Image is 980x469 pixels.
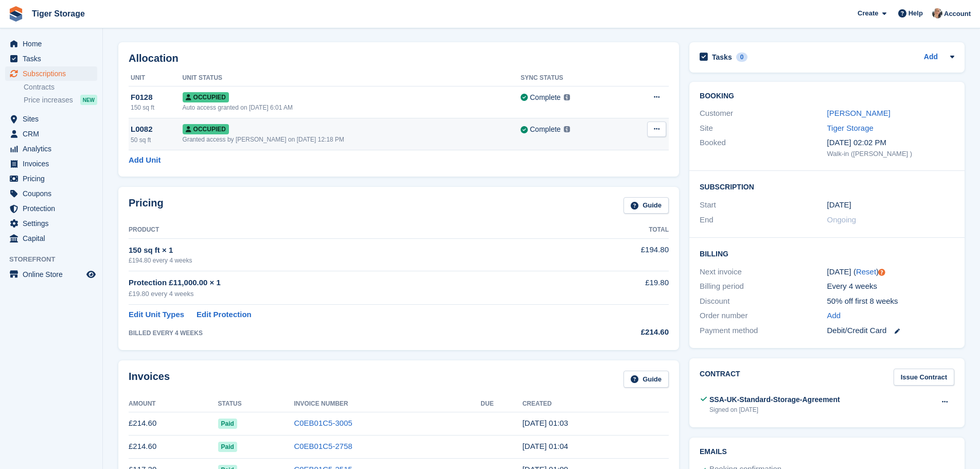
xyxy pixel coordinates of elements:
[569,222,669,238] th: Total
[23,216,84,231] span: Settings
[24,94,97,106] a: Price increases NEW
[700,214,827,226] div: End
[700,448,954,456] h2: Emails
[23,37,84,51] span: Home
[5,216,97,231] a: menu
[700,296,827,307] div: Discount
[858,8,878,19] span: Create
[24,82,97,92] a: Contracts
[480,396,522,412] th: Due
[827,215,857,224] span: Ongoing
[530,124,561,135] div: Complete
[131,92,183,103] div: F0128
[131,103,183,112] div: 150 sq ft
[5,51,97,66] a: menu
[23,186,84,201] span: Coupons
[700,181,954,192] h2: Subscription
[5,142,97,156] a: menu
[23,201,84,216] span: Protection
[700,325,827,337] div: Payment method
[85,268,97,281] a: Preview store
[5,231,97,246] a: menu
[522,419,568,427] time: 2025-08-17 00:03:19 UTC
[129,412,218,435] td: £214.60
[924,51,938,63] a: Add
[23,127,84,141] span: CRM
[827,325,954,337] div: Debit/Credit Card
[183,103,521,112] div: Auto access granted on [DATE] 6:01 AM
[80,95,97,105] div: NEW
[877,268,886,277] div: Tooltip anchor
[944,9,971,19] span: Account
[294,419,352,427] a: C0EB01C5-3005
[23,66,84,81] span: Subscriptions
[700,281,827,292] div: Billing period
[129,53,669,64] h2: Allocation
[522,442,568,450] time: 2025-07-20 00:04:22 UTC
[709,394,840,405] div: SSA-UK-Standard-Storage-Agreement
[218,419,237,429] span: Paid
[700,123,827,134] div: Site
[294,396,480,412] th: Invoice Number
[23,267,84,282] span: Online Store
[700,108,827,119] div: Customer
[129,256,569,265] div: £194.80 every 4 weeks
[129,277,569,289] div: Protection £11,000.00 × 1
[9,254,102,265] span: Storefront
[129,309,184,321] a: Edit Unit Types
[129,197,164,214] h2: Pricing
[827,281,954,292] div: Every 4 weeks
[129,70,183,86] th: Unit
[23,51,84,66] span: Tasks
[5,127,97,141] a: menu
[183,92,229,102] span: Occupied
[569,271,669,305] td: £19.80
[569,238,669,271] td: £194.80
[712,53,732,62] h2: Tasks
[5,157,97,171] a: menu
[700,266,827,278] div: Next invoice
[23,112,84,126] span: Sites
[623,371,669,388] a: Guide
[856,267,876,276] a: Reset
[129,222,569,238] th: Product
[131,124,183,135] div: L0082
[129,371,170,388] h2: Invoices
[700,369,740,386] h2: Contract
[129,289,569,299] div: £19.80 every 4 weeks
[5,267,97,282] a: menu
[183,135,521,144] div: Granted access by [PERSON_NAME] on [DATE] 12:18 PM
[23,171,84,186] span: Pricing
[530,92,561,103] div: Complete
[564,94,570,100] img: icon-info-grey-7440780725fd019a000dd9b08b2336e03edf1995a4989e88bcd33f0948082b44.svg
[569,326,669,338] div: £214.60
[197,309,252,321] a: Edit Protection
[5,37,97,51] a: menu
[218,442,237,452] span: Paid
[827,124,874,132] a: Tiger Storage
[736,53,748,62] div: 0
[294,442,352,450] a: C0EB01C5-2758
[5,66,97,81] a: menu
[623,197,669,214] a: Guide
[129,396,218,412] th: Amount
[129,435,218,458] td: £214.60
[129,245,569,256] div: 150 sq ft × 1
[709,405,840,414] div: Signed on [DATE]
[700,199,827,211] div: Start
[908,8,923,19] span: Help
[131,135,183,145] div: 50 sq ft
[8,6,24,22] img: stora-icon-8386f47178a22dfd0bd8f6a31ec36ba5ce8667c1dd55bd0f319d3a0aa187defe.svg
[5,112,97,126] a: menu
[24,95,73,105] span: Price increases
[932,8,942,19] img: Becky Martin
[218,396,294,412] th: Status
[894,369,954,386] a: Issue Contract
[700,310,827,322] div: Order number
[827,199,851,211] time: 2025-05-25 00:00:00 UTC
[827,310,841,322] a: Add
[700,92,954,100] h2: Booking
[23,157,84,171] span: Invoices
[827,109,890,117] a: [PERSON_NAME]
[827,149,954,159] div: Walk-in ([PERSON_NAME] )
